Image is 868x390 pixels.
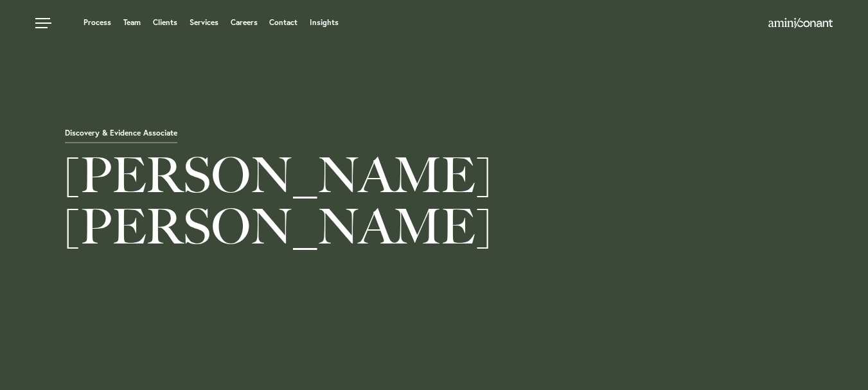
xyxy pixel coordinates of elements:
[269,19,297,26] a: Contact
[84,19,111,26] a: Process
[123,19,141,26] a: Team
[310,19,339,26] a: Insights
[65,129,177,143] span: Discovery & Evidence Associate
[190,19,218,26] a: Services
[768,18,833,28] img: Amini & Conant
[231,19,258,26] a: Careers
[768,19,833,29] a: Home
[153,19,177,26] a: Clients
